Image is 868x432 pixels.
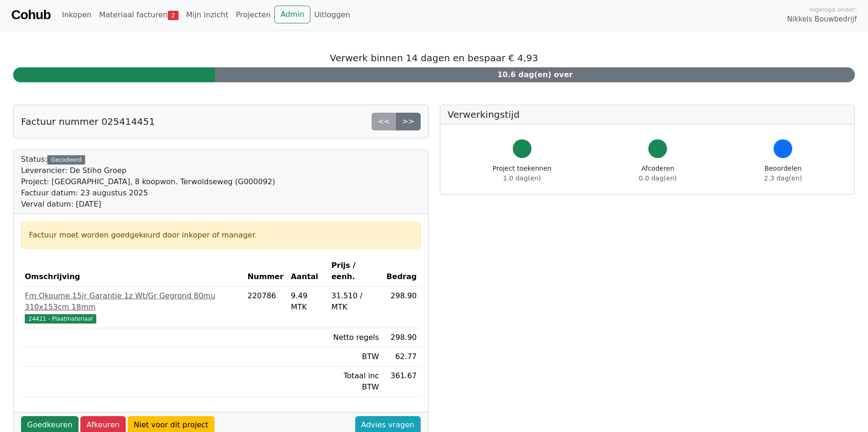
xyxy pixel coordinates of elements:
div: 10.6 dag(en) over [215,67,855,82]
a: Inkopen [58,6,95,24]
div: Factuur datum: 23 augustus 2025 [21,187,275,199]
span: 2 [168,11,179,20]
th: Prijs / eenh. [328,256,383,287]
th: Nummer [244,256,287,287]
div: Verval datum: [DATE] [21,199,275,210]
span: Nikkels Bouwbedrijf [787,14,857,25]
a: Fm Okoume 15jr Garantie 1z Wt/Gr Gegrond 80mu 310x153cm 18mm24421 - Plaatmateriaal [25,290,240,324]
h5: Factuur nummer 025414451 [21,116,155,127]
div: Fm Okoume 15jr Garantie 1z Wt/Gr Gegrond 80mu 310x153cm 18mm [25,290,240,313]
td: Totaal inc BTW [328,367,383,397]
div: Status: [21,154,275,210]
div: Project: [GEOGRAPHIC_DATA], 8 koopwon. Terwoldseweg (G000092) [21,176,275,187]
div: Factuur moet worden goedgekeurd door inkoper of manager. [29,230,413,241]
a: >> [396,113,421,130]
div: Beoordelen [764,164,802,183]
td: 298.90 [383,287,421,328]
div: 31.510 / MTK [331,290,379,313]
a: Cohub [11,4,50,26]
th: Omschrijving [21,256,244,287]
td: BTW [328,347,383,367]
h5: Verwerk binnen 14 dagen en bespaar € 4,93 [13,52,855,64]
div: Afcoderen [639,164,677,183]
span: 24421 - Plaatmateriaal [25,314,96,324]
div: Leverancier: De Stiho Groep [21,165,275,176]
td: 62.77 [383,347,421,367]
th: Bedrag [383,256,421,287]
td: 298.90 [383,328,421,347]
div: Project toekennen [493,164,552,183]
div: 9.49 MTK [291,290,324,313]
h5: Verwerkingstijd [448,109,847,120]
span: 2.3 dag(en) [764,174,802,182]
td: 361.67 [383,367,421,397]
th: Aantal [287,256,328,287]
span: Ingelogd onder: [809,5,857,14]
td: 220786 [244,287,287,328]
span: 0.0 dag(en) [639,174,677,182]
a: Uitloggen [310,6,354,24]
div: Gecodeerd [47,155,85,165]
a: Mijn inzicht [182,6,232,24]
a: Admin [274,6,310,23]
a: Projecten [232,6,274,24]
a: Materiaal facturen2 [95,6,182,24]
span: 1.0 dag(en) [503,174,541,182]
td: Netto regels [328,328,383,347]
